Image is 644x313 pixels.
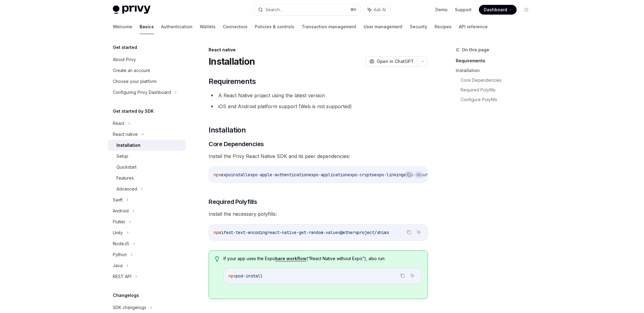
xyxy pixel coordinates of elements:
[113,78,157,85] div: Choose your platform
[113,5,151,14] img: light logo
[108,65,186,76] a: Create an account
[116,163,137,171] div: Quickstart
[116,174,134,182] div: Features
[275,256,306,261] a: bare workflow
[113,218,125,225] div: Flutter
[161,19,192,34] a: Authentication
[113,19,132,34] a: Welcome
[461,85,536,95] a: Required Polyfills
[223,256,421,262] span: If your app uses the Expo (“React Native without Expo”), also run:
[113,229,123,236] div: Unity
[209,77,256,86] span: Requirements
[229,273,236,279] span: npx
[113,67,150,74] div: Create an account
[374,7,386,13] span: Ask AI
[221,172,231,177] span: expo
[254,4,360,15] button: Search...⌘K
[108,173,186,184] a: Features
[456,56,536,66] a: Requirements
[302,19,356,34] a: Transaction management
[521,5,531,15] button: Toggle dark mode
[113,273,131,280] div: REST API
[108,162,186,173] a: Quickstart
[113,304,146,311] div: SDK changelogs
[350,7,357,12] span: ⌘ K
[255,19,294,34] a: Policies & controls
[461,95,536,105] a: Configure Polyfills
[116,142,140,149] div: Installation
[209,152,428,160] span: Install the Privy React Native SDK and its peer dependencies:
[435,19,452,34] a: Recipes
[108,151,186,162] a: Setup
[214,172,221,177] span: npx
[113,108,154,115] h5: Get started by SDK
[215,256,219,262] svg: Tip
[309,172,348,177] span: expo-application
[113,262,123,269] div: Java
[415,170,423,178] button: Ask AI
[113,120,124,127] div: React
[209,91,428,100] li: A React Native project using the latest version
[340,230,389,235] span: @ethersproject/shims
[484,7,507,13] span: Dashboard
[209,56,255,67] h1: Installation
[408,272,416,280] button: Ask AI
[113,207,129,215] div: Android
[364,19,403,34] a: User management
[462,46,489,53] span: On this page
[403,172,445,177] span: expo-secure-store
[459,19,488,34] a: API reference
[209,102,428,111] li: iOS and Android platform support (Web is not supported)
[116,153,128,160] div: Setup
[410,19,427,34] a: Security
[113,44,137,51] h5: Get started
[113,131,138,138] div: React native
[231,172,248,177] span: install
[236,273,263,279] span: pod-install
[405,170,413,178] button: Copy the contents from the code block
[113,89,171,96] div: Configuring Privy Dashboard
[209,210,428,218] span: Install the necessary polyfills:
[348,172,374,177] span: expo-crypto
[265,6,282,13] div: Search...
[479,5,517,15] a: Dashboard
[113,196,123,204] div: Swift
[214,230,221,235] span: npm
[456,66,536,75] a: Installation
[223,230,267,235] span: fast-text-encoding
[221,230,223,235] span: i
[116,185,137,193] div: Advanced
[461,75,536,85] a: Core Dependencies
[108,76,186,87] a: Choose your platform
[415,228,423,236] button: Ask AI
[374,172,403,177] span: expo-linking
[209,125,246,135] span: Installation
[405,228,413,236] button: Copy the contents from the code block
[365,56,417,67] button: Open in ChatGPT
[209,198,257,206] span: Required Polyfills
[267,230,340,235] span: react-native-get-random-values
[108,140,186,151] a: Installation
[455,7,472,13] a: Support
[209,140,264,148] span: Core Dependencies
[223,19,248,34] a: Connectors
[435,7,448,13] a: Demo
[113,56,136,63] div: About Privy
[200,19,216,34] a: Wallets
[399,272,407,280] button: Copy the contents from the code block
[363,4,390,15] button: Ask AI
[377,58,414,64] span: Open in ChatGPT
[113,292,139,299] h5: Changelogs
[248,172,309,177] span: expo-apple-authentication
[113,240,129,247] div: NodeJS
[113,251,127,258] div: Python
[140,19,154,34] a: Basics
[108,54,186,65] a: About Privy
[209,47,428,53] div: React native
